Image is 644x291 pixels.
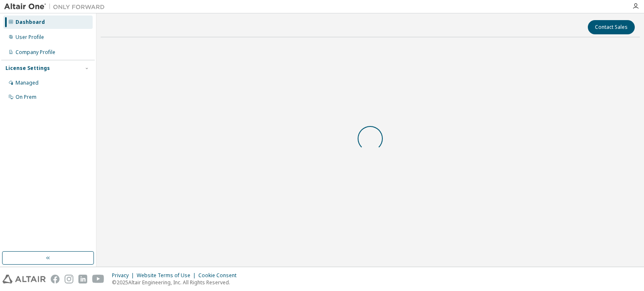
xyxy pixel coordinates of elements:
[16,80,39,86] div: Managed
[16,19,45,26] div: Dashboard
[51,275,60,283] img: facebook.svg
[198,272,241,279] div: Cookie Consent
[78,275,87,283] img: linkedin.svg
[5,65,50,72] div: License Settings
[112,272,137,279] div: Privacy
[16,94,36,100] div: On Prem
[16,49,55,56] div: Company Profile
[3,275,46,283] img: altair_logo.svg
[4,3,109,11] img: Altair One
[16,34,44,41] div: User Profile
[65,275,73,283] img: instagram.svg
[588,20,635,34] button: Contact Sales
[92,275,104,283] img: youtube.svg
[112,279,241,286] p: © 2025 Altair Engineering, Inc. All Rights Reserved.
[137,272,198,279] div: Website Terms of Use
